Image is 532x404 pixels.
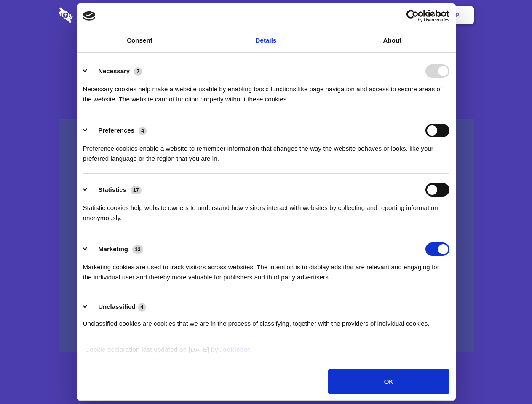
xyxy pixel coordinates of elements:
img: logo [83,11,96,21]
iframe: Drift Widget Chat Controller [490,362,522,394]
div: Marketing cookies are used to track visitors across websites. The intention is to display ads tha... [83,256,449,282]
button: Necessary (7) [83,64,147,78]
span: 7 [134,67,142,76]
span: 17 [131,186,142,194]
a: Details [203,29,329,52]
div: Unclassified cookies are cookies that we are in the process of classifying, together with the pro... [83,312,449,329]
span: 4 [139,127,147,135]
button: OK [328,369,449,394]
div: Cookie declaration last updated on [DATE] by [79,345,453,361]
div: Preference cookies enable a website to remember information that changes the way the website beha... [83,137,449,164]
a: Pricing [247,2,284,28]
a: Contact [342,2,380,28]
div: Statistic cookies help website owners to understand how visitors interact with websites by collec... [83,197,449,223]
span: 4 [138,303,146,311]
a: Cookiebot [218,346,250,353]
a: About [329,29,456,52]
a: Usercentrics Cookiebot - opens in a new window [376,10,449,22]
h4: Auto-redaction of sensitive data, encrypted data sharing and self-destructing private chats. Shar... [59,77,474,104]
button: Statistics (17) [83,183,147,197]
a: Wistia video thumbnail [59,119,474,352]
button: Unclassified (4) [83,302,151,312]
button: Preferences (4) [83,124,152,137]
label: Preferences [98,127,134,134]
button: Marketing (13) [83,242,149,256]
h1: Eliminate Slack Data Loss. [59,38,474,68]
label: Marketing [98,245,128,252]
label: Necessary [98,67,130,74]
a: Login [382,2,419,28]
div: Necessary cookies help make a website usable by enabling basic functions like page navigation and... [83,78,449,104]
span: 13 [132,245,143,254]
a: Consent [77,29,203,52]
img: logo-wordmark-white-trans-d4663122ce5f474addd5e946df7df03e33cb6a1c49d2221995e7729f52c070b2.svg [59,7,131,23]
label: Statistics [98,186,126,193]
